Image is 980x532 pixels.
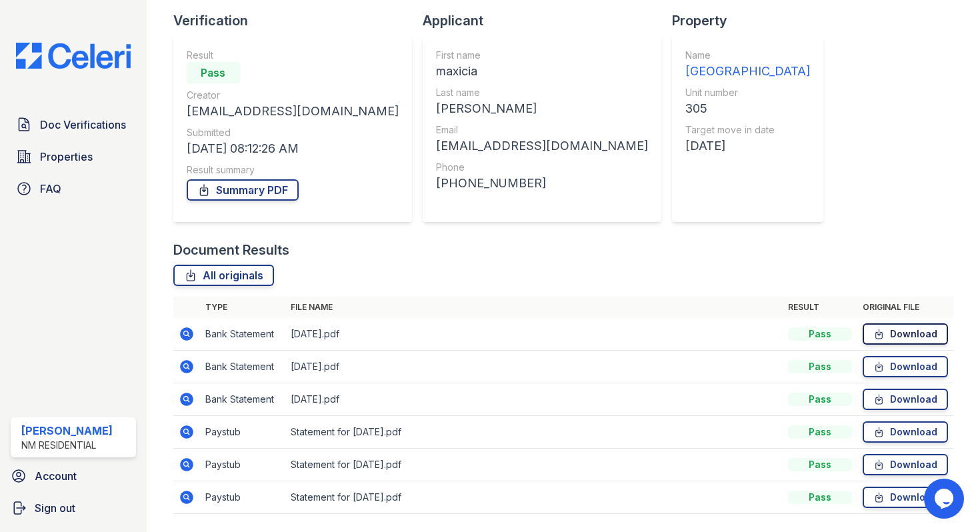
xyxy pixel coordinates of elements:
a: Download [863,356,948,377]
a: All originals [173,265,274,286]
td: [DATE].pdf [285,351,783,383]
div: Last name [436,86,648,99]
a: Download [863,454,948,475]
a: Name [GEOGRAPHIC_DATA] [685,49,810,81]
div: [EMAIL_ADDRESS][DOMAIN_NAME] [187,102,399,121]
div: Applicant [423,11,672,30]
a: Doc Verifications [11,111,136,138]
div: Result [187,49,399,62]
a: Download [863,323,948,345]
td: Bank Statement [200,318,285,351]
div: Document Results [173,241,289,259]
a: Properties [11,143,136,170]
div: Pass [788,491,852,504]
div: Result summary [187,163,399,177]
td: Bank Statement [200,383,285,416]
div: maxicia [436,62,648,81]
a: Sign out [5,495,141,521]
div: [PHONE_NUMBER] [436,174,648,193]
div: Property [672,11,834,30]
div: Unit number [685,86,810,99]
div: [PERSON_NAME] [21,423,113,439]
div: [DATE] 08:12:26 AM [187,139,399,158]
span: Properties [40,149,93,165]
td: [DATE].pdf [285,318,783,351]
div: Pass [788,360,852,373]
a: Download [863,421,948,443]
th: Result [783,297,857,318]
iframe: chat widget [924,479,967,519]
div: Creator [187,89,399,102]
a: Account [5,463,141,489]
td: [DATE].pdf [285,383,783,416]
div: Phone [436,161,648,174]
td: Paystub [200,416,285,449]
div: NM Residential [21,439,113,452]
span: FAQ [40,181,61,197]
a: Download [863,487,948,508]
img: CE_Logo_Blue-a8612792a0a2168367f1c8372b55b34899dd931a85d93a1a3d3e32e68fde9ad4.png [5,43,141,69]
a: Summary PDF [187,179,299,201]
td: Statement for [DATE].pdf [285,449,783,481]
a: FAQ [11,175,136,202]
div: Email [436,123,648,137]
div: 305 [685,99,810,118]
div: Target move in date [685,123,810,137]
div: Submitted [187,126,399,139]
div: Pass [788,327,852,341]
div: First name [436,49,648,62]
div: Pass [788,393,852,406]
div: Verification [173,11,423,30]
div: [DATE] [685,137,810,155]
div: [GEOGRAPHIC_DATA] [685,62,810,81]
td: Statement for [DATE].pdf [285,481,783,514]
div: Pass [788,425,852,439]
span: Account [35,468,77,484]
div: Name [685,49,810,62]
div: [EMAIL_ADDRESS][DOMAIN_NAME] [436,137,648,155]
td: Bank Statement [200,351,285,383]
td: Statement for [DATE].pdf [285,416,783,449]
span: Doc Verifications [40,117,126,133]
span: Sign out [35,500,75,516]
a: Download [863,389,948,410]
div: [PERSON_NAME] [436,99,648,118]
div: Pass [187,62,240,83]
div: Pass [788,458,852,471]
th: File name [285,297,783,318]
th: Original file [857,297,953,318]
td: Paystub [200,449,285,481]
th: Type [200,297,285,318]
td: Paystub [200,481,285,514]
